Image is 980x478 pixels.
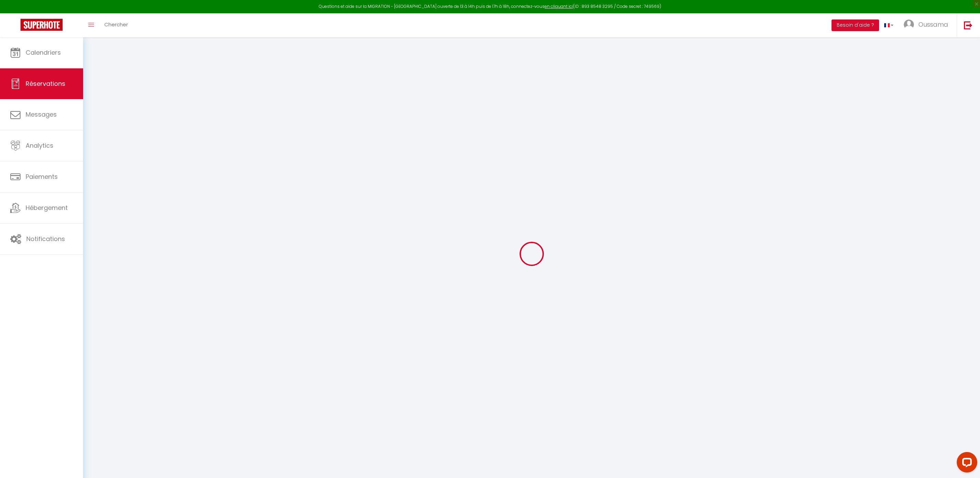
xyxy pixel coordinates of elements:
[26,79,65,88] span: Réservations
[545,3,573,9] a: en cliquant ici
[26,203,68,212] span: Hébergement
[918,20,948,29] span: Oussama
[26,48,61,57] span: Calendriers
[951,449,980,478] iframe: LiveChat chat widget
[99,13,133,37] a: Chercher
[26,110,57,119] span: Messages
[21,19,63,31] img: Super Booking
[899,13,957,37] a: ... Oussama
[832,19,879,31] button: Besoin d'aide ?
[26,172,58,181] span: Paiements
[964,21,972,29] img: logout
[904,19,914,30] img: ...
[26,235,65,243] span: Notifications
[104,21,128,28] span: Chercher
[26,141,53,150] span: Analytics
